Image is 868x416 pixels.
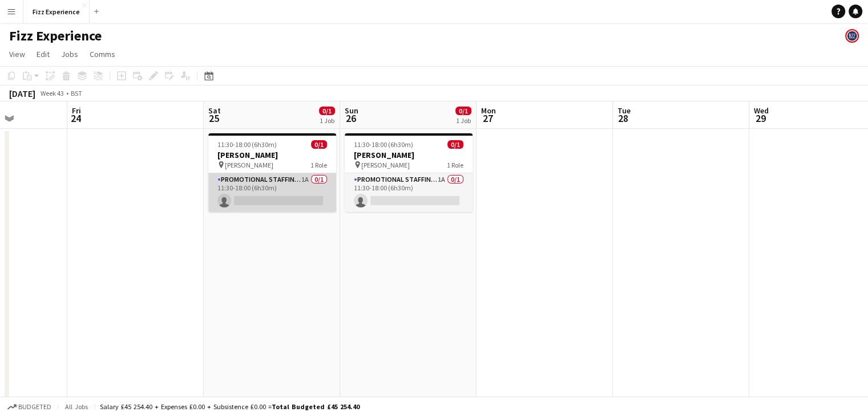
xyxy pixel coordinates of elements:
[207,112,221,125] span: 25
[208,173,336,212] app-card-role: Promotional Staffing (Brand Ambassadors)1A0/111:30-18:00 (6h30m)
[345,105,358,116] span: Sun
[85,47,120,62] a: Comms
[447,161,463,169] span: 1 Role
[90,49,115,59] span: Comms
[61,49,78,59] span: Jobs
[72,105,81,116] span: Fri
[9,49,25,59] span: View
[354,140,413,149] span: 11:30-18:00 (6h30m)
[310,161,327,169] span: 1 Role
[208,133,336,212] app-job-card: 11:30-18:00 (6h30m)0/1[PERSON_NAME] [PERSON_NAME]1 RolePromotional Staffing (Brand Ambassadors)1A...
[754,105,769,116] span: Wed
[481,105,496,116] span: Mon
[272,402,360,411] span: Total Budgeted £45 254.40
[37,49,50,59] span: Edit
[9,27,102,44] h1: Fizz Experience
[208,150,336,160] h3: [PERSON_NAME]
[63,402,90,411] span: All jobs
[70,112,81,125] span: 24
[100,402,360,411] div: Salary £45 254.40 + Expenses £0.00 + Subsistence £0.00 =
[208,105,221,116] span: Sat
[56,47,83,62] a: Jobs
[71,89,82,97] div: BST
[32,47,54,62] a: Edit
[225,161,273,169] span: [PERSON_NAME]
[38,89,66,97] span: Week 43
[343,112,358,125] span: 26
[18,403,51,411] span: Budgeted
[447,140,463,149] span: 0/1
[345,150,473,160] h3: [PERSON_NAME]
[6,401,53,413] button: Budgeted
[311,140,327,149] span: 0/1
[320,116,334,125] div: 1 Job
[617,105,631,116] span: Tue
[616,112,631,125] span: 28
[361,161,410,169] span: [PERSON_NAME]
[845,29,859,43] app-user-avatar: Fizz Admin
[9,88,35,99] div: [DATE]
[455,107,471,115] span: 0/1
[23,1,90,23] button: Fizz Experience
[752,112,769,125] span: 29
[456,116,471,125] div: 1 Job
[345,133,473,212] app-job-card: 11:30-18:00 (6h30m)0/1[PERSON_NAME] [PERSON_NAME]1 RolePromotional Staffing (Brand Ambassadors)1A...
[217,140,277,149] span: 11:30-18:00 (6h30m)
[345,173,473,212] app-card-role: Promotional Staffing (Brand Ambassadors)1A0/111:30-18:00 (6h30m)
[319,107,335,115] span: 0/1
[479,112,496,125] span: 27
[5,47,30,62] a: View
